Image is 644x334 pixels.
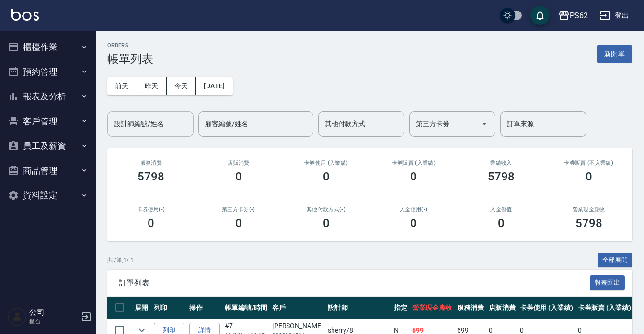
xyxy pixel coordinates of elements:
img: Logo [11,9,39,21]
h2: 卡券販賣 (不入業績) [556,160,621,166]
button: 報表及分析 [4,84,92,109]
h2: 其他付款方式(-) [294,206,358,213]
img: Person [8,307,27,326]
h3: 5798 [138,170,164,183]
h5: 公司 [29,308,78,317]
button: PS62 [554,6,592,25]
a: 報表匯出 [590,278,625,287]
button: 登出 [596,7,632,24]
button: 今天 [167,77,196,95]
th: 營業現金應收 [410,297,455,319]
h2: 卡券販賣 (入業績) [381,160,446,166]
th: 服務消費 [455,297,486,319]
h2: 卡券使用 (入業績) [294,160,358,166]
h3: 0 [235,170,242,183]
h3: 0 [323,170,330,183]
button: 報表匯出 [590,275,625,290]
h3: 5798 [575,216,602,230]
p: 櫃台 [29,317,78,326]
button: [DATE] [196,77,232,95]
p: 共 7 筆, 1 / 1 [107,256,134,264]
h3: 0 [498,216,505,230]
h2: 第三方卡券(-) [207,206,271,213]
button: Open [477,116,492,131]
th: 客戶 [270,297,325,319]
button: save [530,6,550,25]
h2: ORDERS [107,42,153,48]
h3: 0 [586,170,592,183]
button: 員工及薪資 [4,133,92,158]
button: 全部展開 [598,253,633,268]
h2: 店販消費 [207,160,271,166]
h3: 帳單列表 [107,52,153,66]
th: 卡券使用 (入業績) [517,297,575,319]
a: 新開單 [597,49,632,58]
button: 昨天 [137,77,167,95]
h2: 卡券使用(-) [119,206,184,213]
h3: 5798 [488,170,515,183]
h3: 0 [323,216,330,230]
button: 商品管理 [4,158,92,183]
button: 新開單 [597,45,632,63]
h2: 營業現金應收 [556,206,621,213]
th: 設計師 [325,297,391,319]
th: 指定 [391,297,410,319]
th: 列印 [151,297,187,319]
button: 客戶管理 [4,109,92,134]
th: 店販消費 [486,297,518,319]
button: 櫃檯作業 [4,35,92,60]
th: 帳單編號/時間 [222,297,270,319]
button: 預約管理 [4,60,92,84]
button: 前天 [107,77,137,95]
h3: 0 [410,216,417,230]
th: 卡券販賣 (入業績) [575,297,633,319]
div: PS62 [570,10,588,22]
th: 操作 [187,297,222,319]
button: 資料設定 [4,183,92,208]
h2: 入金使用(-) [381,206,446,213]
h3: 0 [410,170,417,183]
th: 展開 [132,297,151,319]
h3: 服務消費 [119,160,184,166]
h3: 0 [235,216,242,230]
div: [PERSON_NAME] [272,321,323,331]
h2: 入金儲值 [469,206,534,213]
h2: 業績收入 [469,160,534,166]
h3: 0 [148,216,154,230]
span: 訂單列表 [119,278,590,288]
